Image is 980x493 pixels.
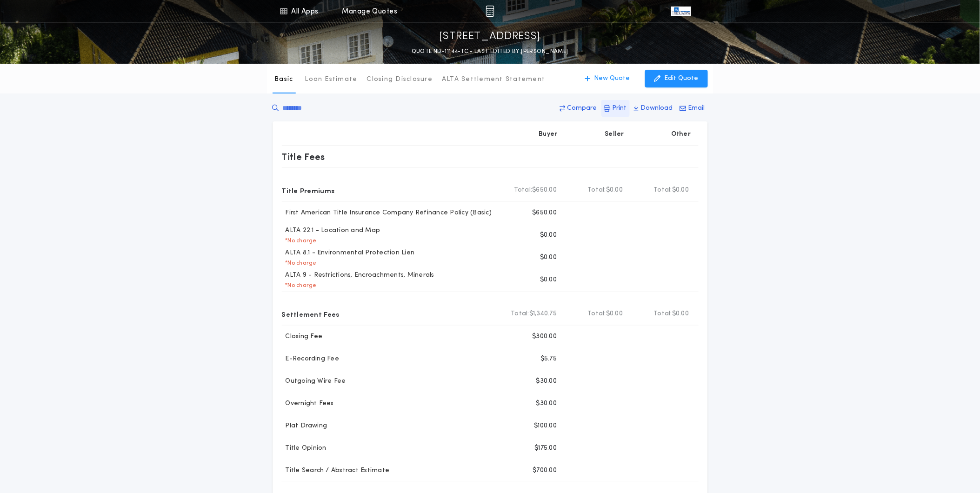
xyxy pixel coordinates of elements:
p: Title Premiums [282,183,335,198]
p: * No charge [282,260,317,267]
button: New Quote [576,70,640,87]
p: Download [641,104,673,113]
p: Title Fees [282,149,326,164]
p: ALTA 22.1 - Location and Map [282,226,380,235]
p: Plat Drawing [282,421,327,431]
p: $30.00 [536,377,557,386]
p: ALTA Settlement Statement [442,75,545,84]
p: First American Title Insurance Company Refinance Policy (Basic) [282,208,492,218]
b: Total: [588,309,607,319]
button: Download [631,100,676,117]
b: Total: [514,186,533,195]
p: Email [688,104,705,113]
button: Print [601,100,630,117]
p: $300.00 [533,332,557,341]
p: Loan Estimate [305,75,358,84]
p: ALTA 8.1 - Environmental Protection Lien [282,248,415,258]
p: Overnight Fees [282,399,334,408]
p: Other [671,130,691,139]
p: E-Recording Fee [282,354,340,364]
button: Compare [557,100,600,117]
span: $0.00 [606,309,623,319]
p: Basic [274,75,293,84]
img: img [486,6,494,17]
span: $1,340.75 [529,309,557,319]
p: Compare [567,104,597,113]
p: $0.00 [540,253,557,262]
p: New Quote [594,74,630,83]
p: Closing Fee [282,332,323,341]
p: $5.75 [540,354,557,364]
p: Edit Quote [665,74,699,83]
b: Total: [654,186,673,195]
p: $30.00 [536,399,557,408]
img: vs-icon [671,7,691,16]
p: Buyer [539,130,558,139]
p: QUOTE ND-11144-TC - LAST EDITED BY [PERSON_NAME] [412,47,568,56]
p: Title Opinion [282,444,327,453]
b: Total: [654,309,673,319]
p: $700.00 [533,466,557,475]
p: Title Search / Abstract Estimate [282,466,390,475]
p: * No charge [282,282,317,289]
p: Outgoing Wire Fee [282,377,346,386]
button: Edit Quote [645,70,708,87]
p: $175.00 [535,444,557,453]
b: Total: [511,309,530,319]
p: Print [613,104,627,113]
button: Email [677,100,708,117]
p: $0.00 [540,231,557,240]
span: $0.00 [606,186,623,195]
span: $650.00 [533,186,557,195]
p: * No charge [282,237,317,245]
span: $0.00 [672,309,689,319]
p: $0.00 [540,275,557,285]
p: $650.00 [533,208,557,218]
b: Total: [588,186,607,195]
p: Settlement Fees [282,306,340,321]
p: [STREET_ADDRESS] [440,29,541,44]
p: $100.00 [534,421,557,431]
p: Closing Disclosure [367,75,433,84]
span: $0.00 [672,186,689,195]
p: ALTA 9 - Restrictions, Encroachments, Minerals [282,271,435,280]
p: Seller [605,130,625,139]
